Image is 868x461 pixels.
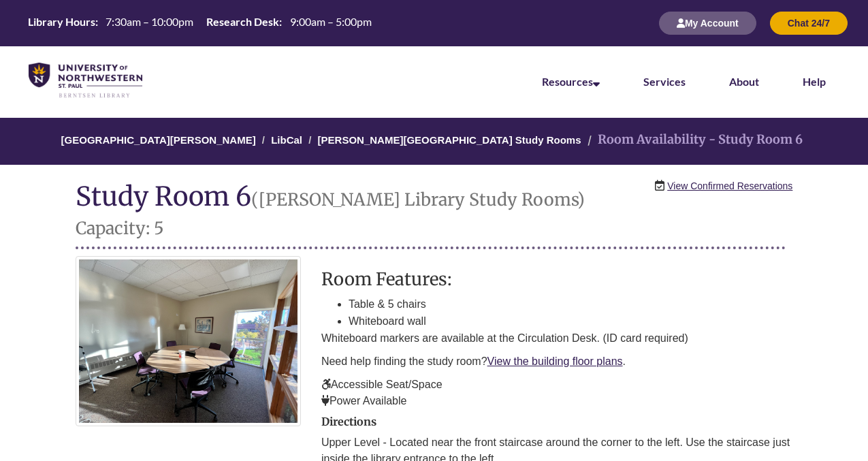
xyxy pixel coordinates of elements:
[770,17,848,29] a: Chat 24/7
[251,189,585,210] small: ([PERSON_NAME] Library Study Rooms)
[321,353,793,370] p: Need help finding the study room? .
[659,17,756,29] a: My Account
[321,377,793,409] p: Accessible Seat/Space Power Available
[76,256,301,427] img: Study Room 6
[22,14,100,29] th: Library Hours:
[667,178,792,193] a: View Confirmed Reservations
[271,134,302,146] a: LibCal
[22,14,376,32] a: Hours Today
[321,330,793,347] p: Whiteboard markers are available at the Circulation Desk. (ID card required)
[487,355,623,367] a: View the building floor plans
[729,75,759,88] a: About
[349,296,793,313] li: Table & 5 chairs
[770,12,848,35] button: Chat 24/7
[76,217,164,239] small: Capacity: 5
[542,75,600,88] a: Resources
[584,130,803,150] li: Room Availability - Study Room 6
[321,416,793,428] h2: Directions
[61,134,256,146] a: [GEOGRAPHIC_DATA][PERSON_NAME]
[76,182,786,249] h1: Study Room 6
[349,313,793,330] li: Whiteboard wall
[290,15,372,28] span: 9:00am – 5:00pm
[29,63,142,99] img: UNWSP Library Logo
[643,75,686,88] a: Services
[22,14,376,31] table: Hours Today
[106,15,193,28] span: 7:30am – 10:00pm
[318,134,581,146] a: [PERSON_NAME][GEOGRAPHIC_DATA] Study Rooms
[659,12,756,35] button: My Account
[76,118,793,165] nav: Breadcrumb
[321,270,793,289] h3: Room Features:
[321,270,793,409] div: description
[201,14,284,29] th: Research Desk:
[803,75,826,88] a: Help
